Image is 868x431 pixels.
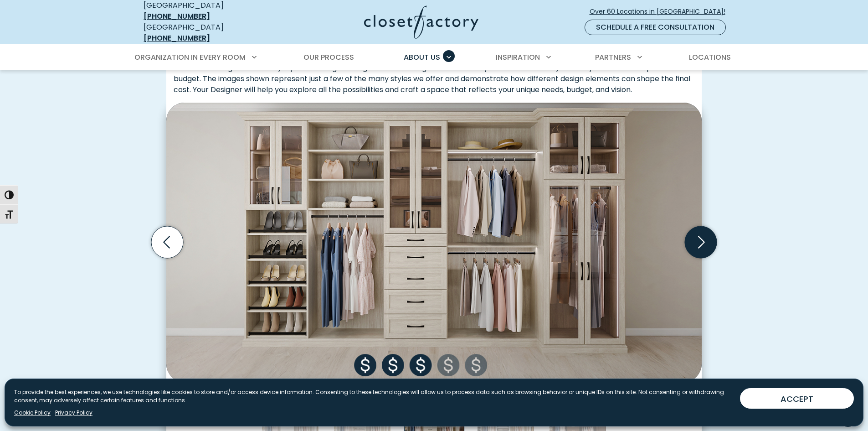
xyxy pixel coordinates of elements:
a: Privacy Policy [55,409,92,417]
img: Closet Factory Logo [364,5,478,39]
span: Over 60 Locations in [GEOGRAPHIC_DATA]! [590,7,733,16]
a: [PHONE_NUMBER] [144,11,210,21]
a: [PHONE_NUMBER] [144,33,210,43]
span: Organization in Every Room [134,52,246,62]
a: Schedule a Free Consultation [585,20,726,35]
span: Partners [595,52,631,62]
div: [GEOGRAPHIC_DATA] [144,22,276,44]
button: Next slide [681,223,720,262]
a: Over 60 Locations in [GEOGRAPHIC_DATA]! [589,4,733,20]
span: Our Process [303,52,354,62]
a: Cookie Policy [14,409,51,417]
button: ACCEPT [740,388,854,409]
img: Budget options at Closet Factory Tier 3 [166,103,702,382]
nav: Primary Menu [128,45,740,70]
p: To provide the best experiences, we use technologies like cookies to store and/or access device i... [14,388,733,405]
span: About Us [404,52,440,62]
button: Previous slide [148,223,187,262]
span: Locations [689,52,731,62]
p: Our closet Designers carefully lay out a thoughtful organizational design that can be styled in c... [166,62,702,103]
span: Inspiration [496,52,540,62]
